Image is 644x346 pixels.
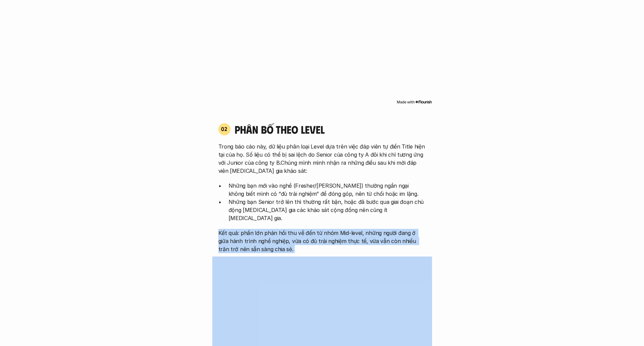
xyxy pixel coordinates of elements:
[221,126,228,132] p: 02
[235,123,426,136] h4: phân bố theo Level
[218,142,426,175] p: Trong báo cáo này, dữ liệu phân loại Level dựa trên việc đáp viên tự điền Title hiện tại của họ. ...
[218,229,426,253] p: Kết quả: phần lớn phản hồi thu về đến từ nhóm Mid-level, những người đang ở giữa hành trình nghề ...
[229,182,426,198] p: Những bạn mới vào nghề (Fresher/[PERSON_NAME]) thường ngần ngại không biết mình có “đủ trải nghiệ...
[229,198,426,222] p: Những bạn Senior trở lên thì thường rất bận, hoặc đã bước qua giai đoạn chủ động [MEDICAL_DATA] g...
[397,99,432,105] img: Made with Flourish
